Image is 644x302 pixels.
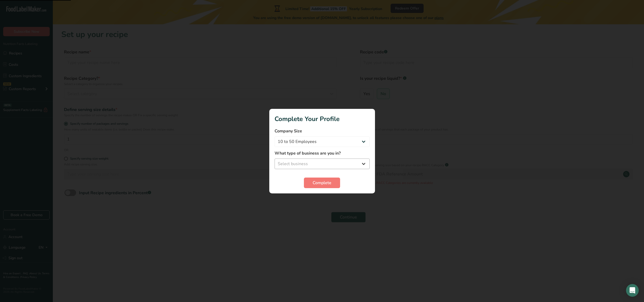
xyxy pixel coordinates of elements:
span: Complete [313,180,331,186]
label: What type of business are you in? [275,150,370,156]
h1: Complete Your Profile [275,114,370,124]
button: Complete [304,178,340,188]
div: Open Intercom Messenger [626,284,639,297]
label: Company Size [275,128,370,134]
